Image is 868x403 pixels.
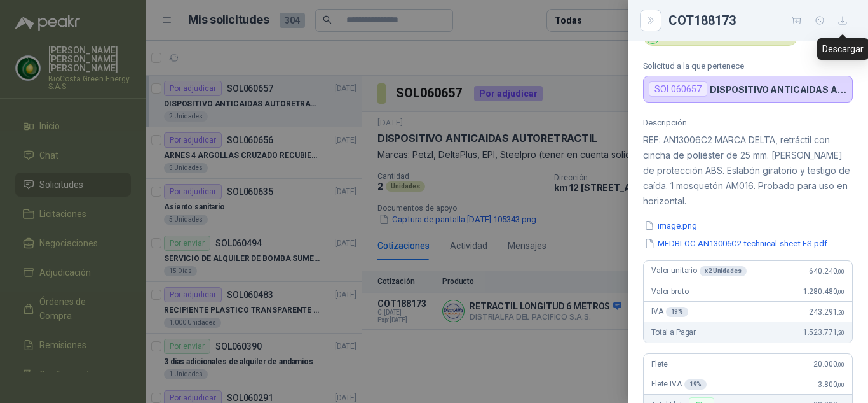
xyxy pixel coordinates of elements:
[643,118,853,127] p: Descripción
[837,361,844,368] span: ,00
[649,81,707,97] div: SOL060657
[684,379,707,390] div: 19 %
[837,381,844,388] span: ,00
[643,13,658,28] button: Close
[809,267,844,276] span: 640.240
[809,308,844,316] span: 243.291
[651,307,688,317] span: IVA
[837,329,844,336] span: ,20
[643,219,698,232] button: image.png
[818,380,844,389] span: 3.800
[651,379,707,390] span: Flete IVA
[666,307,689,317] div: 19 %
[700,266,747,276] div: x 2 Unidades
[710,84,847,95] p: DISPOSITIVO ANTICAIDAS AUTORETRACTIL
[837,268,844,275] span: ,00
[651,287,688,296] span: Valor bruto
[813,360,844,369] span: 20.000
[651,328,696,337] span: Total a Pagar
[803,287,844,296] span: 1.280.480
[651,266,747,276] span: Valor unitario
[651,360,668,369] span: Flete
[643,132,853,209] p: REF: AN13006C2 MARCA DELTA, retráctil con cincha de poliéster de 25 mm. [PERSON_NAME] de protecci...
[837,309,844,316] span: ,20
[643,237,829,250] button: MEDBLOC AN13006C2 technical-sheet ES.pdf
[803,328,844,337] span: 1.523.771
[668,10,853,31] div: COT188173
[837,288,844,295] span: ,00
[643,61,853,71] p: Solicitud a la que pertenece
